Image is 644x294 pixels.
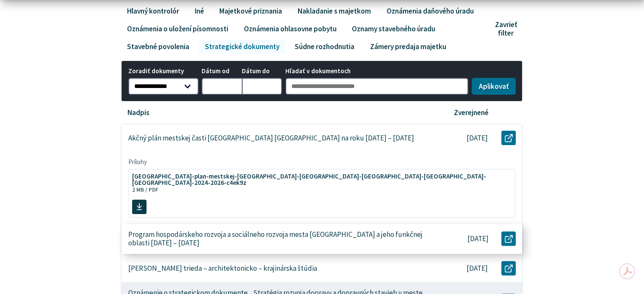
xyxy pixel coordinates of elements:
span: Zoradiť dokumenty [128,68,199,75]
p: [DATE] [467,234,489,243]
a: Súdne rozhodnutia [289,39,361,54]
span: 2 MB / PDF [132,186,158,193]
input: Dátum do [242,78,282,95]
input: Dátum od [202,78,242,95]
a: Hlavný kontrolór [121,4,185,18]
span: Zavrieť filter [495,20,517,38]
select: Zoradiť dokumenty [128,78,199,95]
input: Hľadať v dokumentoch [285,78,469,95]
p: Program hospodárskeho rozvoja a sociálneho rozvoja mesta [GEOGRAPHIC_DATA] a jeho funkčnej oblast... [128,230,428,247]
a: [GEOGRAPHIC_DATA]-plan-mestskej-[GEOGRAPHIC_DATA]-[GEOGRAPHIC_DATA]-[GEOGRAPHIC_DATA]-[GEOGRAPHIC... [128,169,516,218]
span: Dátum od [202,68,242,75]
a: Oznámenia daňového úradu [380,4,480,18]
a: Majetkové priznania [213,4,288,18]
span: Dátum do [242,68,282,75]
a: Oznámenia ohlasovne pobytu [238,22,343,36]
button: Aplikovať [472,78,516,95]
p: Akčný plán mestskej časti [GEOGRAPHIC_DATA] [GEOGRAPHIC_DATA] na roku [DATE] – [DATE] [128,134,414,143]
a: Oznámenia o uložení písomnosti [121,22,234,36]
a: Oznamy stavebného úradu [346,22,442,36]
span: Prílohy [128,158,516,166]
a: Strategické dokumenty [199,39,285,54]
a: Zámery predaja majetku [364,39,452,54]
p: [DATE] [467,264,488,273]
p: Zverejnené [454,108,489,117]
a: Iné [188,4,210,18]
p: Nadpis [127,108,149,117]
span: Hľadať v dokumentoch [285,68,469,75]
span: [GEOGRAPHIC_DATA]-plan-mestskej-[GEOGRAPHIC_DATA]-[GEOGRAPHIC_DATA]-[GEOGRAPHIC_DATA]-[GEOGRAPHIC... [132,173,502,186]
p: [DATE] [467,134,488,143]
button: Zavrieť filter [492,20,523,38]
a: Stavebné povolenia [121,39,195,54]
a: Nakladanie s majetkom [291,4,377,18]
p: [PERSON_NAME] trieda – architektonicko – krajinárska štúdia [128,264,317,273]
